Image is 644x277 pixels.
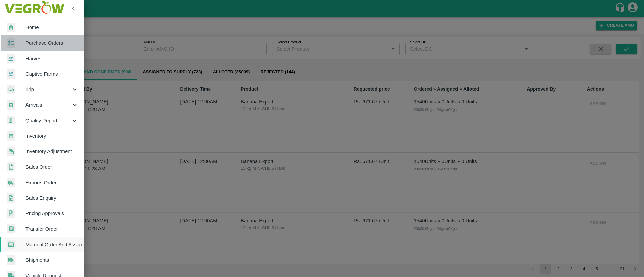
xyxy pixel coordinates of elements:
span: Home [25,24,78,31]
img: whArrival [7,23,15,32]
img: shipments [7,255,15,265]
img: harvest [7,54,15,64]
img: sales [7,193,15,203]
span: Trip [25,86,71,93]
span: Harvest [25,55,78,62]
span: Captive Farms [25,70,78,78]
span: Purchase Orders [25,39,78,47]
span: Sales Order [25,163,78,171]
img: inventory [7,147,15,156]
span: Inventory Adjustment [25,148,78,155]
img: reciept [7,38,15,48]
span: Quality Report [25,117,71,124]
span: Inventory [25,132,78,140]
span: Arrivals [25,101,71,109]
img: harvest [7,69,15,79]
span: Material Order And Assignment [25,241,78,248]
span: Transfer Order [25,225,78,233]
span: Exports Order [25,179,78,186]
img: qualityReport [7,116,15,125]
img: centralMaterial [7,240,15,250]
span: Sales Enquiry [25,194,78,202]
img: whTransfer [7,224,15,234]
span: Pricing Approvals [25,210,78,217]
img: sales [7,209,15,218]
img: shipments [7,178,15,187]
img: whInventory [7,131,15,141]
img: delivery [7,85,15,94]
img: sales [7,162,15,172]
span: Shipments [25,256,78,264]
img: whArrival [7,100,15,110]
